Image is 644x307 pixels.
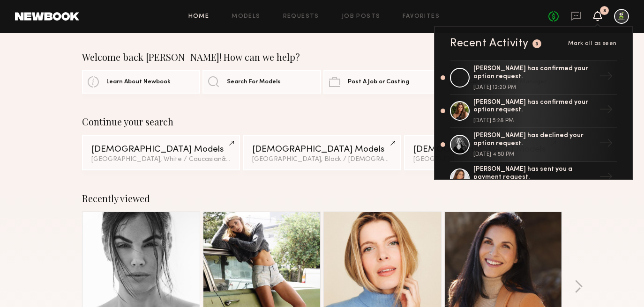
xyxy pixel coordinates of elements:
div: 3 [603,8,606,14]
a: [PERSON_NAME] has confirmed your option request.[DATE] 12:20 PM→ [450,60,617,95]
div: Continue your search [82,116,562,127]
span: & 2 other filter s [222,156,267,162]
a: Learn About Newbook [82,70,200,94]
div: Welcome back [PERSON_NAME]! How can we help? [82,51,562,63]
div: Recently viewed [82,193,562,204]
a: [PERSON_NAME] has declined your option request.[DATE] 4:50 PM→ [450,128,617,162]
div: [GEOGRAPHIC_DATA], Black / [DEMOGRAPHIC_DATA] [252,156,391,163]
div: [DEMOGRAPHIC_DATA] Models [91,145,231,154]
div: → [595,66,617,90]
a: Favorites [403,14,440,20]
div: [PERSON_NAME] has declined your option request. [473,132,595,148]
div: → [595,166,617,190]
div: [DATE] 5:28 PM [473,118,595,124]
div: [DATE] 4:50 PM [473,152,595,157]
a: Post A Job or Casting [323,70,442,94]
a: Models [232,14,260,20]
a: [DEMOGRAPHIC_DATA] Models[GEOGRAPHIC_DATA], Black / [DEMOGRAPHIC_DATA] [243,135,401,170]
span: Mark all as seen [568,41,617,46]
div: Recent Activity [450,38,529,49]
a: Home [188,14,210,20]
div: 3 [535,42,539,47]
span: Search For Models [227,79,281,85]
div: [DEMOGRAPHIC_DATA] Models [413,145,553,154]
a: [PERSON_NAME] has sent you a payment request.→ [450,162,617,196]
a: [DEMOGRAPHIC_DATA] Models[GEOGRAPHIC_DATA] [404,135,562,170]
div: [PERSON_NAME] has confirmed your option request. [473,65,595,81]
a: [DEMOGRAPHIC_DATA] Models[GEOGRAPHIC_DATA], White / Caucasian&2other filters [82,135,240,170]
a: Search For Models [202,70,321,94]
div: [DATE] 12:20 PM [473,85,595,90]
div: → [595,99,617,123]
span: Post A Job or Casting [348,79,409,85]
a: Job Posts [342,14,381,20]
a: Requests [283,14,319,20]
div: [DEMOGRAPHIC_DATA] Models [252,145,391,154]
a: [PERSON_NAME] has confirmed your option request.[DATE] 5:28 PM→ [450,95,617,129]
div: [PERSON_NAME] has sent you a payment request. [473,166,595,182]
span: Learn About Newbook [106,79,171,85]
div: [GEOGRAPHIC_DATA], White / Caucasian [91,156,231,163]
div: → [595,132,617,157]
div: [GEOGRAPHIC_DATA] [413,156,553,163]
div: [PERSON_NAME] has confirmed your option request. [473,99,595,115]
